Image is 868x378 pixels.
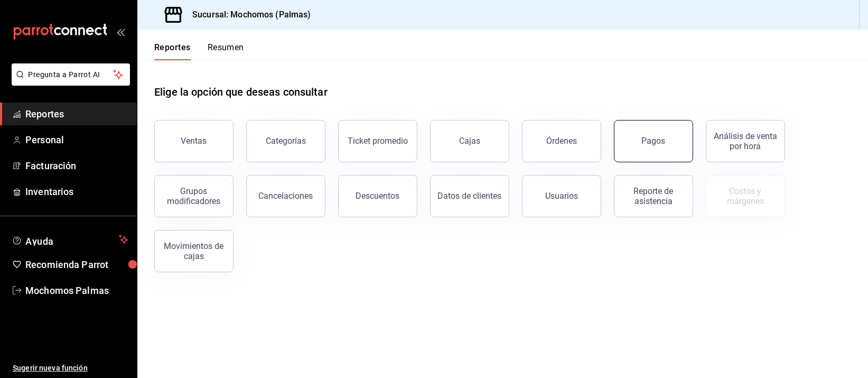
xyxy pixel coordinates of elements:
[430,120,509,162] button: Cajas
[154,42,244,60] div: navigation tabs
[706,175,785,217] button: Contrata inventarios para ver este reporte
[25,107,128,121] span: Reportes
[25,185,128,199] span: Inventarios
[184,8,311,21] h3: Sucursal: Mochomos (Palmas)
[338,120,417,162] button: Ticket promedio
[29,69,114,80] span: Pregunta a Parrot AI
[25,159,128,173] span: Facturación
[338,175,417,217] button: Descuentos
[25,283,128,298] span: Mochomos Palmas
[356,191,400,201] div: Descuentos
[154,84,328,100] h1: Elige la opción que deseas consultar
[246,120,325,162] button: Categorías
[713,186,778,206] div: Costos y márgenes
[259,191,313,201] div: Cancelaciones
[154,42,191,60] button: Reportes
[181,136,207,146] div: Ventas
[25,133,128,147] span: Personal
[12,63,130,86] button: Pregunta a Parrot AI
[430,175,509,217] button: Datos de clientes
[614,120,693,162] button: Pagos
[161,186,227,206] div: Grupos modificadores
[614,175,693,217] button: Reporte de asistencia
[246,175,325,217] button: Cancelaciones
[25,233,115,246] span: Ayuda
[154,120,234,162] button: Ventas
[706,120,785,162] button: Análisis de venta por hora
[13,363,128,374] span: Sugerir nueva función
[208,42,244,60] button: Resumen
[348,136,408,146] div: Ticket promedio
[545,191,578,201] div: Usuarios
[621,186,686,206] div: Reporte de asistencia
[459,136,480,146] div: Cajas
[161,241,227,261] div: Movimientos de cajas
[713,131,778,151] div: Análisis de venta por hora
[522,175,601,217] button: Usuarios
[116,27,125,36] button: open_drawer_menu
[546,136,577,146] div: Órdenes
[7,77,130,88] a: Pregunta a Parrot AI
[522,120,601,162] button: Órdenes
[266,136,306,146] div: Categorías
[25,257,128,272] span: Recomienda Parrot
[154,230,234,272] button: Movimientos de cajas
[438,191,502,201] div: Datos de clientes
[642,136,666,146] div: Pagos
[154,175,234,217] button: Grupos modificadores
